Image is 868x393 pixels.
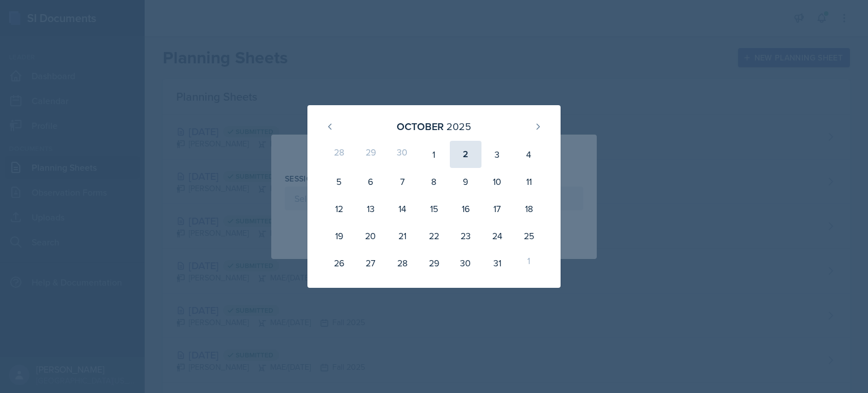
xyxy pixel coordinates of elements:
div: 24 [481,222,513,249]
div: 23 [450,222,481,249]
div: 20 [355,222,387,249]
div: 2 [450,141,481,168]
div: 4 [513,141,545,168]
div: 25 [513,222,545,249]
div: 11 [513,168,545,195]
div: 1 [418,141,450,168]
div: 2025 [446,119,471,134]
div: 18 [513,195,545,222]
div: 16 [450,195,481,222]
div: 17 [481,195,513,222]
div: 29 [418,249,450,277]
div: 27 [355,249,387,277]
div: 7 [387,168,418,195]
div: 31 [481,249,513,277]
div: 30 [387,141,418,168]
div: 3 [481,141,513,168]
div: 28 [323,141,355,168]
div: 5 [323,168,355,195]
div: 15 [418,195,450,222]
div: 28 [387,249,418,277]
div: October [397,119,444,134]
div: 6 [355,168,387,195]
div: 8 [418,168,450,195]
div: 10 [481,168,513,195]
div: 26 [323,249,355,277]
div: 14 [387,195,418,222]
div: 12 [323,195,355,222]
div: 13 [355,195,387,222]
div: 30 [450,249,481,277]
div: 29 [355,141,387,168]
div: 19 [323,222,355,249]
div: 1 [513,249,545,277]
div: 21 [387,222,418,249]
div: 9 [450,168,481,195]
div: 22 [418,222,450,249]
